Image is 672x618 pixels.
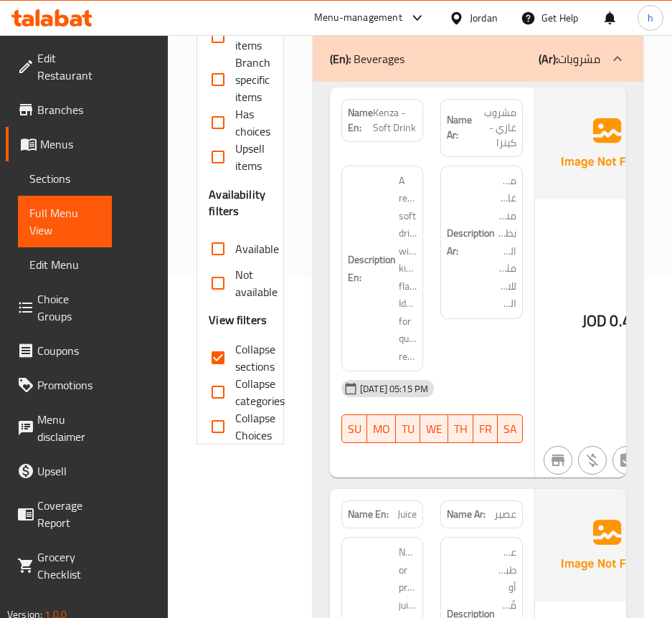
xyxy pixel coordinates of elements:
span: [DATE] 05:15 PM [354,382,434,396]
a: Grocery Checklist [6,540,112,591]
span: Coupons [37,342,100,359]
a: Sections [18,161,112,196]
span: Menu disclaimer [37,411,100,445]
button: Purchased item [578,446,607,475]
strong: Name En: [348,507,389,522]
a: Promotions [6,368,112,402]
span: SA [503,419,517,439]
a: Choice Groups [6,282,112,333]
a: Edit Menu [18,247,112,282]
div: (En): Beverages(Ar):مشروبات [313,36,643,82]
span: Edit Restaurant [37,49,100,84]
span: Upsell items [235,140,265,174]
span: Coverage Report [37,497,100,531]
button: SA [498,414,523,443]
strong: Name Ar: [447,507,486,522]
a: Full Menu View [18,196,112,247]
span: FR [479,419,492,439]
span: Promotions [37,376,100,394]
a: Menu disclaimer [6,402,112,454]
button: Not branch specific item [544,446,572,475]
span: Not available [235,266,278,300]
a: Coupons [6,333,112,368]
button: Not has choices [612,446,641,475]
button: TH [448,414,473,443]
p: مشروبات [539,50,600,67]
a: Coverage Report [6,488,112,540]
span: Has choices [235,105,270,140]
span: Collapse categories [235,375,285,409]
span: Sections [29,170,100,187]
span: Branch specific items [235,54,270,105]
span: Grocery Checklist [37,548,100,583]
span: A refreshing soft drink with kinza flavor, Ideal for quick refreshment. [399,172,417,366]
span: Menus [40,136,100,153]
span: Kenza - Soft Drink [373,105,417,136]
span: TH [454,419,468,439]
span: Collapse sections [235,341,275,375]
span: h [648,10,653,26]
span: Available [235,240,279,257]
strong: Description Ar: [447,224,495,260]
a: Upsell [6,454,112,488]
span: Collapse Choices [235,409,275,444]
button: WE [420,414,448,443]
strong: Name Ar: [447,113,472,143]
span: Full Menu View [29,204,100,239]
span: عصير [494,507,516,522]
span: مشروب غازي منعش بطعم الكينزا، مثالي للانتعاش السريع. [498,172,516,313]
p: Beverages [330,50,404,67]
a: Branches [6,92,112,127]
button: TU [396,414,420,443]
a: Menus [6,127,112,161]
strong: Description En: [348,251,396,286]
span: 0.4 [610,307,630,335]
span: Branches [37,101,100,118]
strong: Name En: [348,105,373,136]
span: Free items [235,19,262,54]
div: Menu-management [314,9,402,27]
span: Upsell [37,462,100,480]
span: مشروب غازي - كينزا [472,105,516,151]
span: TU [402,419,415,439]
a: Edit Restaurant [6,41,112,92]
span: Juice [397,507,417,522]
h3: Availability filters [209,186,272,220]
div: Jordan [470,10,498,26]
button: MO [367,414,396,443]
button: SU [341,414,367,443]
button: FR [473,414,498,443]
h3: View filters [209,312,267,328]
span: SU [348,419,361,439]
b: (En): [330,48,351,70]
b: (Ar): [539,48,558,70]
span: Choice Groups [37,290,100,325]
span: MO [373,419,390,439]
span: Edit Menu [29,256,100,273]
span: JOD [582,307,607,335]
span: WE [426,419,443,439]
